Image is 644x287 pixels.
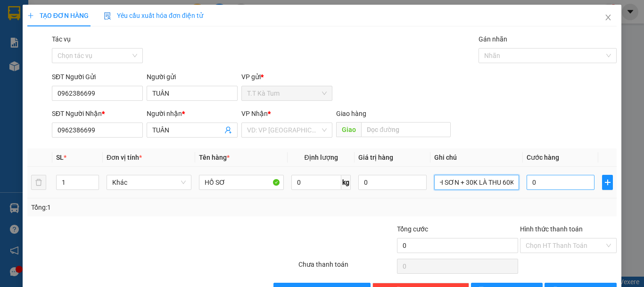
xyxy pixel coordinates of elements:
[603,179,612,186] span: plus
[112,175,186,189] span: Khác
[8,8,83,19] div: T.T Kà Tum
[147,108,238,119] div: Người nhận
[341,175,351,190] span: kg
[397,225,428,233] span: Tổng cước
[7,61,85,72] div: 30.000
[56,154,64,161] span: SL
[90,9,113,19] span: Nhận:
[52,72,143,82] div: SĐT Người Gửi
[224,126,232,134] span: user-add
[304,154,338,161] span: Định lượng
[104,12,203,19] span: Yêu cầu xuất hóa đơn điện tử
[27,12,89,19] span: TẠO ĐƠN HÀNG
[147,72,238,82] div: Người gửi
[7,62,22,72] span: CR :
[434,175,519,190] input: Ghi Chú
[595,5,621,31] button: Close
[8,31,83,44] div: 0978484852
[52,35,71,43] label: Tác vụ
[358,175,426,190] input: 0
[358,154,393,161] span: Giá trị hàng
[90,42,186,55] div: 0777099897
[199,175,284,190] input: VD: Bàn, Ghế
[336,122,361,137] span: Giao
[241,72,332,82] div: VP gửi
[107,154,142,161] span: Đơn vị tính
[90,8,186,31] div: VP [GEOGRAPHIC_DATA]
[8,9,23,19] span: Gửi:
[520,225,583,233] label: Hình thức thanh toán
[27,12,34,19] span: plus
[297,259,396,276] div: Chưa thanh toán
[8,19,83,31] div: NHA KHOA Á ÂU
[247,86,327,100] span: T.T Kà Tum
[31,202,249,213] div: Tổng: 1
[336,110,366,117] span: Giao hàng
[90,31,186,42] div: tài
[199,154,230,161] span: Tên hàng
[52,108,143,119] div: SĐT Người Nhận
[604,14,612,21] span: close
[527,154,559,161] span: Cước hàng
[479,35,507,43] label: Gán nhãn
[241,110,268,117] span: VP Nhận
[361,122,451,137] input: Dọc đường
[430,148,523,167] th: Ghi chú
[104,12,111,20] img: icon
[31,175,46,190] button: delete
[602,175,613,190] button: plus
